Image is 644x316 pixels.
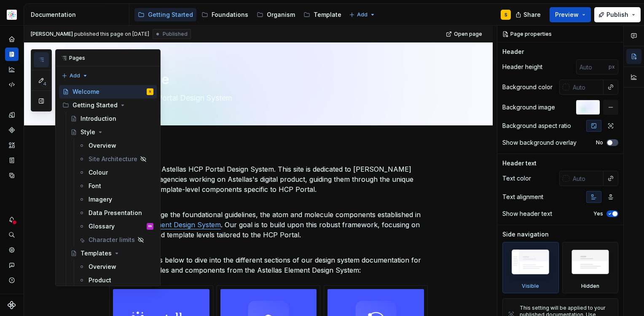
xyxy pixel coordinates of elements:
a: Analytics [5,63,19,76]
label: Yes [593,210,603,217]
div: Product [89,276,111,284]
p: Here, we leverage the foundational guidelines, the atom and molecule components established in th... [109,199,428,240]
div: Foundations [212,11,248,19]
a: Colour [75,166,157,179]
span: Publish [606,11,628,19]
div: published this page on [DATE] [74,31,149,37]
button: Contact support [5,258,19,272]
div: Background color [502,83,553,91]
div: Getting Started [148,11,193,19]
span: 4 [41,80,48,87]
div: Imagery [89,195,112,204]
textarea: Welcome [107,69,426,90]
a: Data sources [5,169,19,182]
div: Style [80,128,95,136]
a: Template [300,8,345,21]
a: Introduction [67,112,157,125]
a: WelcomeS [59,85,157,98]
a: Foundations [198,8,252,21]
div: Side navigation [502,230,549,239]
div: Background aspect ratio [502,122,571,130]
span: Add [70,72,80,79]
a: Code automation [5,78,19,91]
div: Introduction [80,114,116,123]
span: Open page [454,31,482,37]
a: Design tokens [5,108,19,122]
div: Organism [267,11,295,19]
span: Published [163,31,188,37]
div: Visible [502,242,559,293]
a: Getting Started [134,8,196,21]
input: Auto [569,171,604,186]
a: Astellas Element Design System [119,220,221,229]
div: Character limits [89,236,135,244]
div: Site Architecture [89,155,137,163]
a: Documentation [5,48,19,61]
div: Page tree [134,6,345,23]
svg: Supernova Logo [8,301,16,309]
textarea: Astellas HCP Portal Design System [107,91,426,105]
span: [PERSON_NAME] [31,31,73,37]
div: Documentation [31,11,126,19]
div: Show background overlay [502,138,577,147]
div: Show header text [502,210,552,218]
a: GlossaryRN [75,220,157,233]
input: Auto [569,80,604,95]
div: Components [5,123,19,137]
div: Font [89,182,101,190]
a: Organism [253,8,298,21]
a: Overview [75,139,157,152]
label: No [596,139,603,146]
div: Storybook stories [5,154,19,167]
div: Header text [502,159,537,167]
div: Data Presentation [89,209,142,217]
a: Home [5,32,19,46]
span: Share [523,11,541,19]
button: Search ⌘K [5,228,19,242]
div: Overview [89,141,116,150]
div: Template [314,11,341,19]
div: Getting Started [72,101,118,109]
button: Add [59,70,91,82]
div: Getting Started [59,98,157,112]
a: Data Presentation [75,206,157,220]
p: Explore the links below to dive into the different sections of our design system documentation fo... [109,245,428,275]
div: Pages [56,50,160,66]
div: Overview [89,263,116,271]
input: Auto [576,59,609,74]
div: S [504,11,507,18]
div: Visible [522,283,539,289]
button: Share [511,7,546,22]
button: Notifications [5,213,19,226]
a: Overview [75,260,157,274]
a: Open page [443,28,486,40]
a: Assets [5,138,19,152]
div: Text color [502,174,531,183]
div: Text alignment [502,193,543,201]
div: Colour [89,168,108,177]
a: Templates [67,247,157,260]
div: Hidden [581,283,599,289]
p: px [609,64,615,70]
div: Hidden [562,242,619,293]
a: Character limits [75,233,157,247]
a: Font [75,179,157,193]
a: Settings [5,243,19,257]
button: Add [346,9,378,21]
p: Welcome to the Astellas HCP Portal Design System. This site is dedicated to [PERSON_NAME] colleag... [109,164,428,194]
div: Welcome [72,88,99,96]
a: Product [75,274,157,287]
span: Add [357,11,368,18]
a: Imagery [75,193,157,206]
div: RN [148,222,152,231]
